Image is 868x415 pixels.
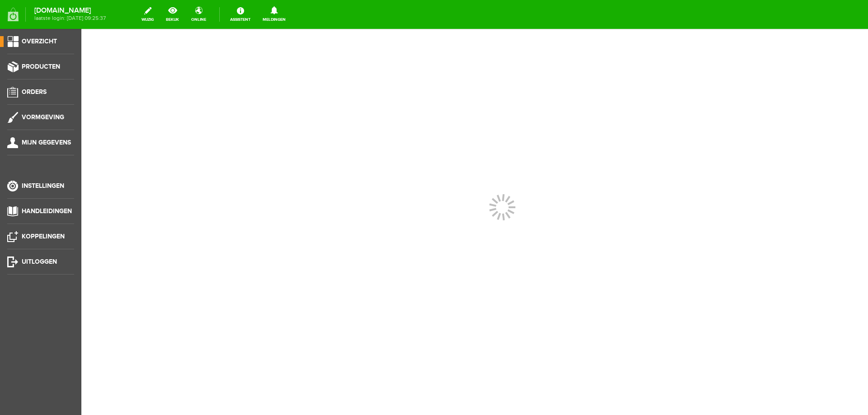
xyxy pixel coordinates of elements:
span: Instellingen [22,182,64,190]
span: Uitloggen [22,258,57,266]
a: online [186,5,212,24]
span: Orders [22,88,47,96]
a: wijzig [136,5,159,24]
span: Koppelingen [22,233,65,240]
strong: [DOMAIN_NAME] [34,8,106,13]
span: Handleidingen [22,207,72,215]
a: Meldingen [257,5,291,24]
a: Assistent [225,5,256,24]
span: Overzicht [22,37,57,45]
a: bekijk [160,5,184,24]
span: Producten [22,63,60,70]
span: laatste login: [DATE] 09:25:37 [34,16,106,21]
span: Vormgeving [22,113,64,121]
span: Mijn gegevens [22,139,71,146]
